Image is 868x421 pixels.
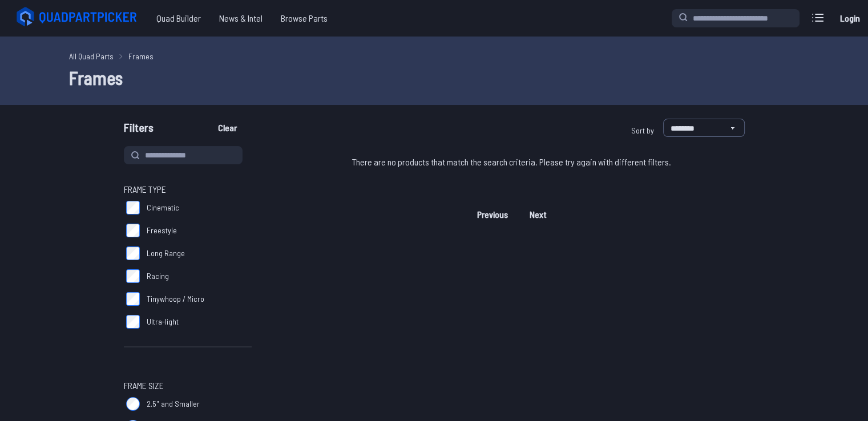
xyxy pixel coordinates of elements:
span: 2.5" and Smaller [147,398,200,410]
button: Clear [208,119,247,137]
span: Sort by [631,126,654,135]
span: Cinematic [147,202,179,213]
a: Frames [128,50,154,62]
select: Sort by [663,119,745,137]
input: Racing [126,269,140,283]
span: Tinywhoop / Micro [147,293,204,305]
span: Long Range [147,248,185,259]
input: Freestyle [126,224,140,237]
a: All Quad Parts [69,50,114,62]
input: Long Range [126,246,140,260]
h1: Frames [69,64,800,91]
span: Frame Type [124,183,166,196]
a: Quad Builder [147,7,210,30]
span: Racing [147,270,169,282]
input: Cinematic [126,201,140,214]
div: There are no products that match the search criteria. Please try again with different filters. [279,146,745,178]
a: News & Intel [210,7,272,30]
span: Filters [124,119,154,141]
span: Freestyle [147,225,177,236]
span: Ultra-light [147,316,179,327]
input: Ultra-light [126,315,140,329]
input: 2.5" and Smaller [126,397,140,411]
a: Browse Parts [272,7,337,30]
input: Tinywhoop / Micro [126,292,140,306]
a: Login [836,7,863,30]
span: Frame Size [124,379,164,392]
